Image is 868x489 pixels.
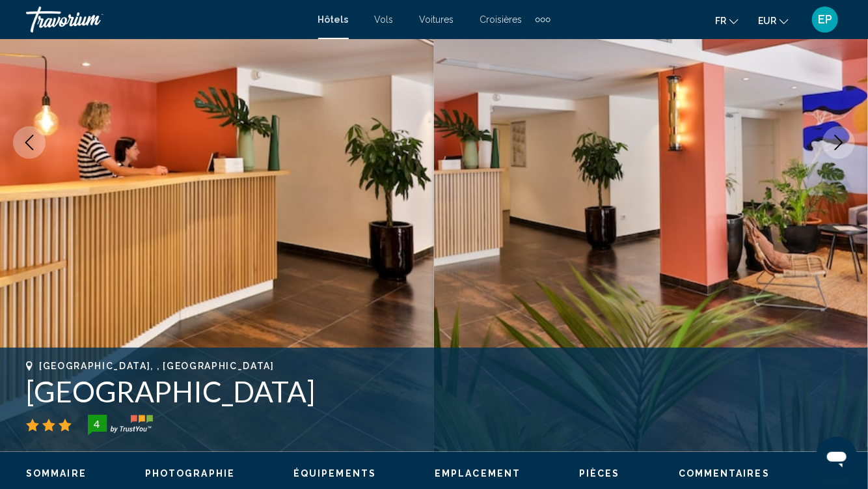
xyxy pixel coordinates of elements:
[26,7,305,33] a: Travorium
[26,468,87,479] button: Sommaire
[84,416,110,432] div: 4
[293,468,376,479] span: Équipements
[816,437,858,479] iframe: Bouton de lancement de la fenêtre de messagerie
[145,468,235,479] span: Photographie
[822,126,855,159] button: Next image
[26,374,842,408] h1: [GEOGRAPHIC_DATA]
[715,16,726,26] span: fr
[39,361,275,371] span: [GEOGRAPHIC_DATA], , [GEOGRAPHIC_DATA]
[13,126,46,159] button: Previous image
[293,468,376,479] button: Équipements
[758,11,789,30] button: Change currency
[679,468,770,479] span: Commentaires
[375,14,394,25] a: Vols
[818,13,832,26] span: EP
[26,468,87,479] span: Sommaire
[808,6,842,33] button: User Menu
[536,9,550,30] button: Extra navigation items
[88,415,153,436] img: trustyou-badge-hor.svg
[758,16,776,26] span: EUR
[480,14,522,25] a: Croisières
[579,468,620,479] span: Pièces
[435,468,521,479] span: Emplacement
[420,14,454,25] a: Voitures
[579,468,620,479] button: Pièces
[679,468,770,479] button: Commentaires
[435,468,521,479] button: Emplacement
[318,14,349,25] a: Hôtels
[715,11,739,30] button: Change language
[145,468,235,479] button: Photographie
